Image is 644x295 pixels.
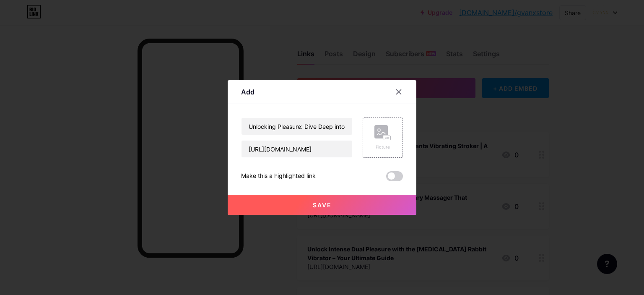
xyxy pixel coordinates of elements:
[241,118,352,135] input: Title
[241,171,316,181] div: Make this a highlighted link
[374,144,391,150] div: Picture
[241,87,254,97] div: Add
[228,195,416,215] button: Save
[241,141,352,157] input: URL
[313,201,332,209] span: Save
